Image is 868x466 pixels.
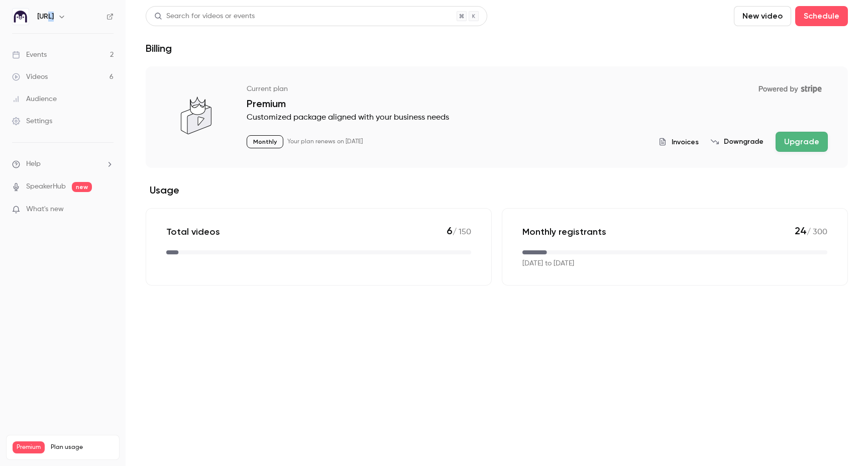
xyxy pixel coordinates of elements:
p: / 150 [447,225,471,238]
p: Total videos [166,226,220,238]
p: Current plan [247,84,288,94]
p: Premium [247,98,828,110]
span: new [72,182,92,192]
button: Downgrade [711,137,764,147]
span: 24 [795,225,807,237]
span: 6 [447,225,453,237]
div: Videos [12,72,48,82]
iframe: Noticeable Trigger [101,205,114,214]
p: / 300 [795,225,827,238]
h1: Billing [146,42,172,54]
p: Customized package aligned with your business needs [247,112,828,124]
p: Monthly [247,135,283,148]
button: Invoices [659,137,699,147]
li: help-dropdown-opener [12,159,114,169]
button: New video [734,6,791,26]
h2: Usage [146,184,848,196]
a: SpeakerHub [26,181,66,192]
div: Audience [12,94,57,104]
p: Your plan renews on [DATE] [287,138,363,146]
img: Ed.ai [13,9,29,25]
p: Monthly registrants [522,226,606,238]
span: Help [26,159,41,169]
button: Schedule [795,6,848,26]
span: Invoices [672,137,699,147]
span: Premium [13,441,45,453]
span: Plan usage [51,443,113,451]
span: What's new [26,204,64,215]
section: billing [146,66,848,286]
button: Upgrade [776,132,828,152]
div: Search for videos or events [154,11,255,22]
div: Settings [12,116,52,126]
p: [DATE] to [DATE] [522,258,574,269]
div: Events [12,50,47,60]
h6: [URL] [37,12,54,22]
